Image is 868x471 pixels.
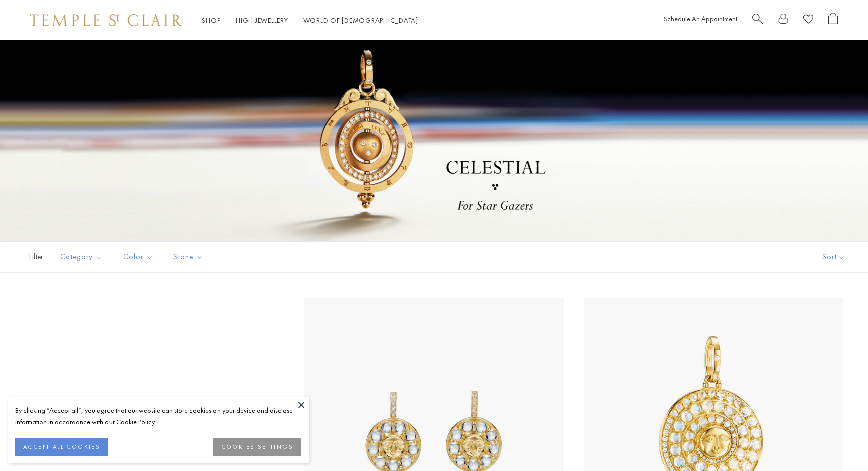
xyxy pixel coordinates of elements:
[116,246,161,268] button: Color
[15,438,108,456] button: ACCEPT ALL COOKIES
[828,13,838,28] a: Open Shopping Bag
[236,16,288,25] a: High JewelleryHigh Jewellery
[213,438,301,456] button: COOKIES SETTINGS
[53,246,111,268] button: Category
[202,16,221,25] a: ShopShop
[803,13,813,28] a: View Wishlist
[168,251,211,263] span: Stone
[166,246,211,268] button: Stone
[752,13,763,28] a: Search
[15,405,301,428] div: By clicking “Accept all”, you agree that our website can store cookies on your device and disclos...
[118,251,161,263] span: Color
[303,16,418,25] a: World of [DEMOGRAPHIC_DATA]World of [DEMOGRAPHIC_DATA]
[30,14,182,26] img: Temple St. Clair
[664,14,737,23] a: Schedule An Appointment
[202,14,418,27] nav: Main navigation
[818,424,858,461] iframe: Gorgias live chat messenger
[55,251,111,263] span: Category
[800,242,868,272] button: Show sort by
